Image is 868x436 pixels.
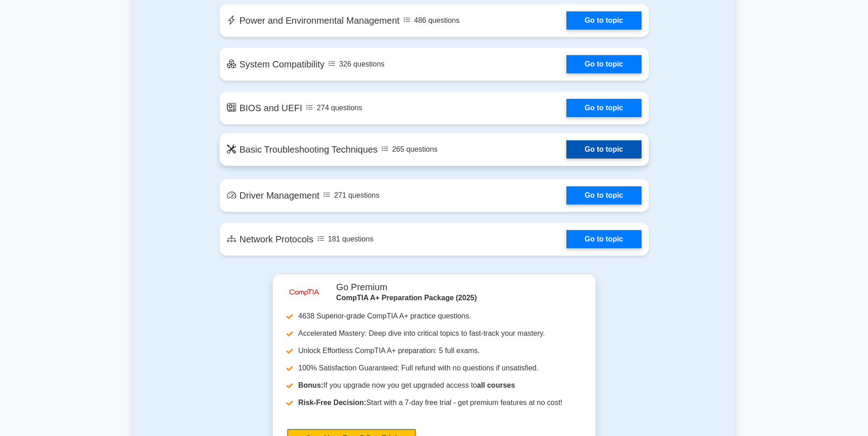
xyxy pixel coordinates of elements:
[566,99,641,117] a: Go to topic
[566,186,641,205] a: Go to topic
[566,230,641,248] a: Go to topic
[566,140,641,159] a: Go to topic
[566,11,641,30] a: Go to topic
[566,55,641,73] a: Go to topic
